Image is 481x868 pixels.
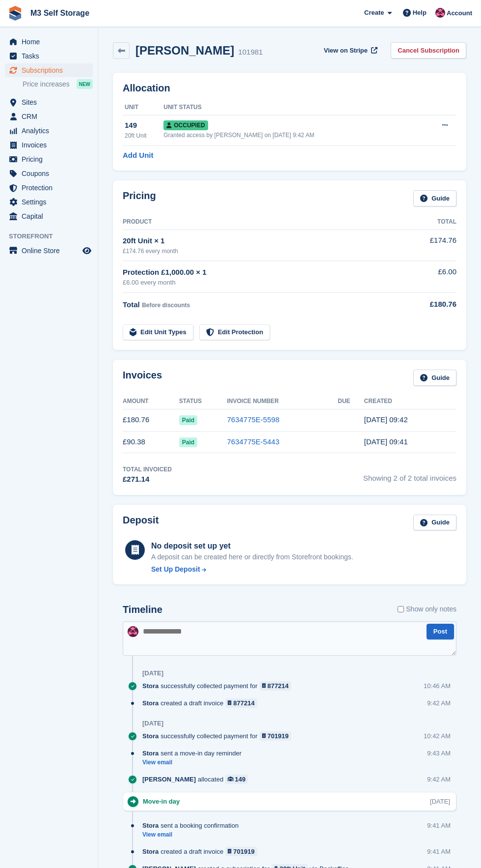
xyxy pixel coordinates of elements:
span: Before discounts [142,302,190,309]
label: Show only notes [398,604,456,614]
div: £6.00 every month [123,278,405,288]
a: Add Unit [123,150,153,161]
div: 10:46 AM [424,681,451,691]
span: Settings [22,195,80,209]
a: M3 Self Storage [27,5,93,21]
div: £271.14 [123,474,172,485]
div: 701919 [233,847,254,856]
div: 9:43 AM [427,749,451,758]
span: Total [123,300,140,309]
a: 7634775E-5598 [227,415,279,424]
a: 7634775E-5443 [227,437,279,446]
th: Product [123,214,405,230]
a: View on Stripe [320,42,379,58]
a: menu [5,181,93,195]
span: Analytics [22,124,80,138]
span: Account [447,8,472,18]
span: Pricing [22,152,80,166]
a: Guide [413,515,456,531]
a: menu [5,152,93,166]
div: 877214 [267,681,289,691]
span: Tasks [22,49,80,63]
th: Due [338,394,364,409]
td: £90.38 [123,431,179,453]
div: 20ft Unit [125,131,163,140]
div: successfully collected payment for [142,681,296,691]
div: 20ft Unit × 1 [123,235,405,247]
a: 701919 [260,731,292,741]
img: Nick Jones [128,626,138,637]
span: Stora [142,821,159,830]
div: 701919 [267,731,289,741]
h2: Pricing [123,190,156,206]
p: A deposit can be created here or directly from Storefront bookings. [151,552,353,562]
td: £180.76 [123,409,179,431]
div: 149 [235,775,246,784]
div: £180.76 [405,299,456,310]
div: [DATE] [430,797,450,806]
a: menu [5,209,93,223]
th: Unit Status [163,100,421,116]
div: allocated [142,775,253,784]
span: Storefront [9,231,98,241]
a: Edit Unit Types [123,324,193,341]
div: created a draft invoice [142,847,262,856]
a: Price increases NEW [23,79,93,89]
span: Paid [179,437,197,447]
a: menu [5,195,93,209]
div: 10:42 AM [424,731,451,741]
h2: [PERSON_NAME] [135,44,234,57]
div: Total Invoiced [123,465,172,474]
th: Amount [123,394,179,409]
span: Stora [142,749,159,758]
span: Showing 2 of 2 total invoices [363,465,456,485]
th: Unit [123,100,163,116]
span: View on Stripe [324,46,368,56]
a: menu [5,35,93,49]
h2: Deposit [123,515,159,531]
div: £174.76 every month [123,247,405,256]
a: View email [142,831,243,839]
div: 9:42 AM [427,698,451,708]
div: Move-in day [143,797,185,806]
span: Capital [22,209,80,223]
div: created a draft invoice [142,698,262,708]
div: 9:42 AM [427,775,451,784]
div: 877214 [233,698,254,708]
div: Protection £1,000.00 × 1 [123,267,405,278]
th: Invoice Number [227,394,338,409]
div: 149 [125,120,163,131]
span: Stora [142,731,159,741]
span: [PERSON_NAME] [142,775,196,784]
span: Invoices [22,138,80,152]
span: Paid [179,415,197,425]
span: CRM [22,110,80,123]
a: menu [5,167,93,180]
a: 877214 [260,681,292,691]
a: menu [5,110,93,123]
div: No deposit set up yet [151,540,353,552]
a: 701919 [225,847,257,856]
a: menu [5,49,93,63]
span: Stora [142,847,159,856]
a: menu [5,138,93,152]
a: Set Up Deposit [151,564,353,575]
a: menu [5,244,93,258]
td: £174.76 [405,230,456,260]
span: Home [22,35,80,49]
span: Occupied [163,120,208,130]
h2: Timeline [123,604,162,615]
time: 2025-09-17 08:42:27 UTC [364,415,408,424]
a: menu [5,124,93,138]
a: 149 [225,775,248,784]
span: Online Store [22,244,80,258]
div: Set Up Deposit [151,564,200,575]
a: View email [142,758,246,767]
span: Coupons [22,167,80,180]
span: Create [364,8,384,18]
h2: Allocation [123,83,456,94]
div: 9:41 AM [427,821,451,830]
span: Stora [142,698,159,708]
div: Granted access by [PERSON_NAME] on [DATE] 9:42 AM [163,131,421,140]
th: Total [405,214,456,230]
